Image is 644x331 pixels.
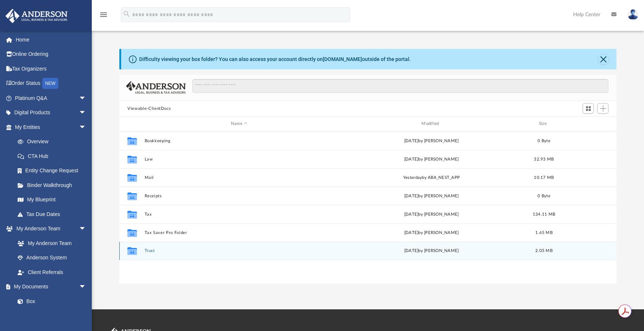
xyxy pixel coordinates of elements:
button: Law [145,157,334,162]
a: Box [10,294,90,309]
div: id [123,120,141,127]
div: id [562,120,613,127]
button: Tax [145,212,334,217]
div: NEW [42,78,58,89]
a: My Blueprint [10,193,94,207]
span: 2.05 MB [535,249,553,253]
a: CTA Hub [10,149,97,163]
img: Anderson Advisors Platinum Portal [3,9,70,23]
span: arrow_drop_down [79,120,94,135]
div: Name [144,120,334,127]
button: Switch to Grid View [583,103,594,114]
div: [DATE] by [PERSON_NAME] [337,137,526,144]
a: Online Ordering [5,47,97,62]
span: 1.65 MB [535,230,553,234]
div: by ABA_NEST_APP [337,174,526,181]
a: Home [5,32,97,47]
div: grid [119,132,616,284]
i: search [123,10,131,18]
a: My Anderson Team [10,236,90,251]
button: Add [597,103,608,114]
span: arrow_drop_down [79,105,94,120]
div: [DATE] by [PERSON_NAME] [337,229,526,236]
div: Size [529,120,559,127]
a: Tax Due Dates [10,207,97,222]
button: Close [598,54,609,64]
i: menu [99,10,108,19]
button: Mail [145,175,334,180]
a: Anderson System [10,251,94,265]
a: My Anderson Teamarrow_drop_down [5,222,94,236]
span: 32.93 MB [534,157,554,161]
span: arrow_drop_down [79,280,94,295]
div: Difficulty viewing your box folder? You can also access your account directly on outside of the p... [139,55,411,63]
a: menu [99,14,108,19]
span: yesterday [403,175,422,179]
button: Viewable-ClientDocs [127,105,171,112]
button: Tax Saver Pro Folder [145,230,334,235]
span: 0 Byte [538,194,550,198]
div: [DATE] by [PERSON_NAME] [337,248,526,254]
a: My Documentsarrow_drop_down [5,280,94,294]
a: My Entitiesarrow_drop_down [5,120,97,134]
div: [DATE] by [PERSON_NAME] [337,156,526,162]
a: Order StatusNEW [5,76,97,91]
div: Modified [337,120,526,127]
a: Tax Organizers [5,61,97,76]
button: Trust [145,248,334,253]
a: Platinum Q&Aarrow_drop_down [5,91,97,105]
button: Bookkeeping [145,138,334,143]
a: Binder Walkthrough [10,178,97,193]
span: 134.11 MB [533,212,555,216]
a: Entity Change Request [10,163,97,178]
a: Overview [10,134,97,149]
button: Receipts [145,194,334,198]
a: Client Referrals [10,265,94,280]
div: [DATE] by [PERSON_NAME] [337,211,526,217]
span: arrow_drop_down [79,91,94,106]
div: [DATE] by [PERSON_NAME] [337,193,526,199]
a: [DOMAIN_NAME] [323,56,362,62]
span: 10.17 MB [534,175,554,179]
a: Digital Productsarrow_drop_down [5,105,97,120]
span: 0 Byte [538,138,550,143]
input: Search files and folders [192,79,608,93]
span: arrow_drop_down [79,222,94,237]
img: User Pic [627,9,638,20]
